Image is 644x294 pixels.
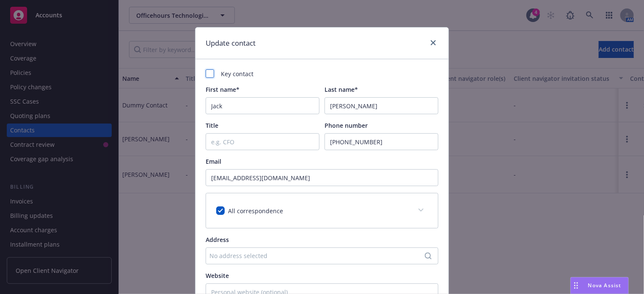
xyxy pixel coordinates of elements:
[206,85,239,93] span: First name*
[570,277,629,294] button: Nova Assist
[206,236,229,244] span: Address
[325,133,438,150] input: (xxx) xxx-xxx
[588,282,622,289] span: Nova Assist
[206,69,438,78] div: Key contact
[209,251,426,260] div: No address selected
[428,38,438,48] a: close
[206,38,256,49] h1: Update contact
[206,272,229,280] span: Website
[206,247,438,264] button: No address selected
[206,121,218,129] span: Title
[206,169,438,186] input: example@email.com
[325,121,368,129] span: Phone number
[571,278,581,294] div: Drag to move
[206,193,438,228] div: All correspondence
[325,97,438,114] input: Last Name
[206,157,221,165] span: Email
[425,253,432,259] svg: Search
[206,133,319,150] input: e.g. CFO
[206,97,319,114] input: First Name
[228,207,283,215] span: All correspondence
[325,85,358,93] span: Last name*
